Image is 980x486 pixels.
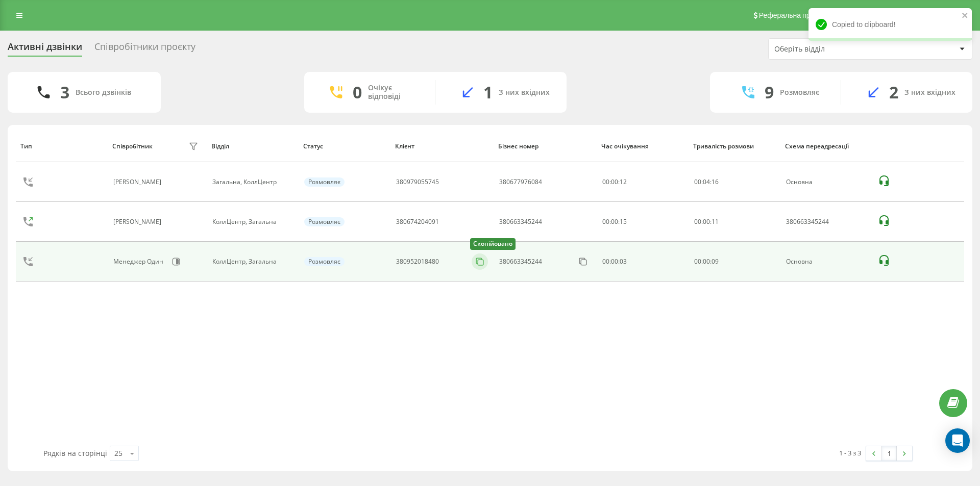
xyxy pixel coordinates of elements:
[759,11,834,19] span: Реферальна програма
[396,258,439,265] div: 380952018480
[694,218,719,225] div: : :
[498,143,592,150] div: Бізнес номер
[94,41,195,57] div: Співробітники проєкту
[212,218,293,225] div: КоллЦентр, Загальна
[703,217,710,226] span: 00
[212,258,293,265] div: КоллЦентр, Загальна
[396,178,439,186] div: 380979055745
[774,45,896,54] div: Оберіть відділ
[113,258,166,265] div: Менеджер Один
[211,143,293,150] div: Відділ
[712,177,719,186] span: 16
[20,143,103,150] div: Тип
[786,218,867,225] div: 380663345244
[693,143,775,150] div: Тривалість розмови
[694,258,719,265] div: : :
[304,177,345,187] div: Розмовляє
[945,428,970,453] div: Open Intercom Messenger
[765,83,774,102] div: 9
[786,258,867,265] div: Основна
[694,257,701,266] span: 00
[396,218,439,225] div: 380674204091
[839,448,861,458] div: 1 - 3 з 3
[470,238,516,250] div: Скопійовано
[601,143,683,150] div: Час очікування
[785,143,867,150] div: Схема переадресації
[112,143,153,150] div: Співробітник
[304,217,345,226] div: Розмовляє
[602,258,683,265] div: 00:00:03
[712,257,719,266] span: 09
[694,178,719,186] div: : :
[703,257,710,266] span: 00
[780,88,819,97] div: Розмовляє
[395,143,488,150] div: Клієнт
[212,178,293,186] div: Загальна, КоллЦентр
[43,448,107,458] span: Рядків на сторінці
[904,88,955,97] div: З них вхідних
[499,88,550,97] div: З них вхідних
[483,83,493,102] div: 1
[694,217,701,226] span: 00
[694,177,701,186] span: 00
[60,83,69,102] div: 3
[808,8,972,41] div: Copied to clipboard!
[8,41,82,57] div: Активні дзвінки
[881,446,897,461] a: 1
[113,178,164,186] div: [PERSON_NAME]
[353,83,362,102] div: 0
[602,178,683,186] div: 00:00:12
[499,258,542,265] div: 380663345244
[304,257,345,266] div: Розмовляє
[114,448,122,458] div: 25
[703,177,710,186] span: 04
[303,143,385,150] div: Статус
[368,84,420,101] div: Очікує відповіді
[76,88,131,97] div: Всього дзвінків
[712,217,719,226] span: 11
[962,11,969,21] button: close
[499,178,542,186] div: 380677976084
[889,83,898,102] div: 2
[602,218,683,225] div: 00:00:15
[499,218,542,225] div: 380663345244
[113,218,164,225] div: [PERSON_NAME]
[786,178,867,186] div: Основна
